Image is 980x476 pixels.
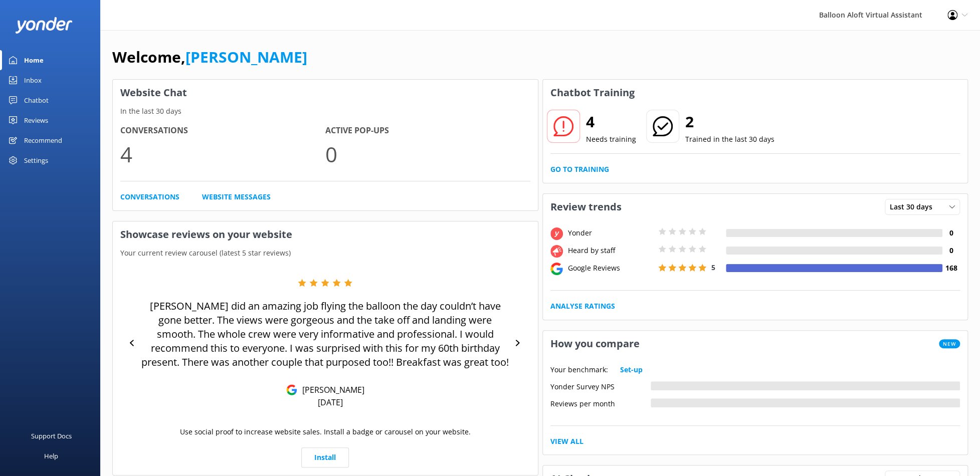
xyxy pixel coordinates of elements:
div: Chatbot [24,90,49,110]
p: In the last 30 days [113,106,538,117]
a: Website Messages [202,191,271,202]
a: View All [550,436,583,447]
h4: 0 [942,245,960,256]
h2: 4 [586,110,636,134]
h4: Conversations [120,124,325,137]
h4: 168 [942,263,960,274]
p: Needs training [586,134,636,145]
span: Last 30 days [890,201,938,212]
img: Google Reviews [286,384,297,395]
h3: Chatbot Training [543,80,642,106]
h3: Showcase reviews on your website [113,221,538,248]
div: Support Docs [31,426,72,446]
a: Go to Training [550,164,609,175]
span: 5 [711,263,715,272]
h3: Website Chat [113,80,538,106]
div: Reviews [24,110,48,130]
p: [DATE] [318,397,343,408]
h1: Welcome, [112,45,307,69]
img: yonder-white-logo.png [15,17,73,34]
div: Help [44,446,58,466]
h4: Active Pop-ups [325,124,530,137]
a: Install [301,447,349,467]
a: Analyse Ratings [550,301,615,312]
div: Reviews per month [550,398,651,407]
h4: 0 [942,227,960,239]
p: [PERSON_NAME] did an amazing job flying the balloon the day couldn’t have gone better. The views ... [141,299,510,369]
a: Conversations [120,191,179,202]
div: Home [24,50,44,70]
div: Google Reviews [565,263,656,274]
span: New [939,339,960,348]
div: Settings [24,150,48,170]
a: Set-up [620,364,643,375]
div: Heard by staff [565,245,656,256]
p: 0 [325,137,530,171]
p: 4 [120,137,325,171]
p: Your current review carousel (latest 5 star reviews) [113,248,538,259]
a: [PERSON_NAME] [185,47,307,67]
div: Recommend [24,130,62,150]
p: Trained in the last 30 days [685,134,774,145]
p: [PERSON_NAME] [297,384,364,395]
h3: Review trends [543,194,629,220]
div: Yonder [565,227,656,239]
h2: 2 [685,110,774,134]
div: Yonder Survey NPS [550,381,651,390]
p: Use social proof to increase website sales. Install a badge or carousel on your website. [180,426,471,437]
h3: How you compare [543,331,647,357]
p: Your benchmark: [550,364,608,375]
div: Inbox [24,70,42,90]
